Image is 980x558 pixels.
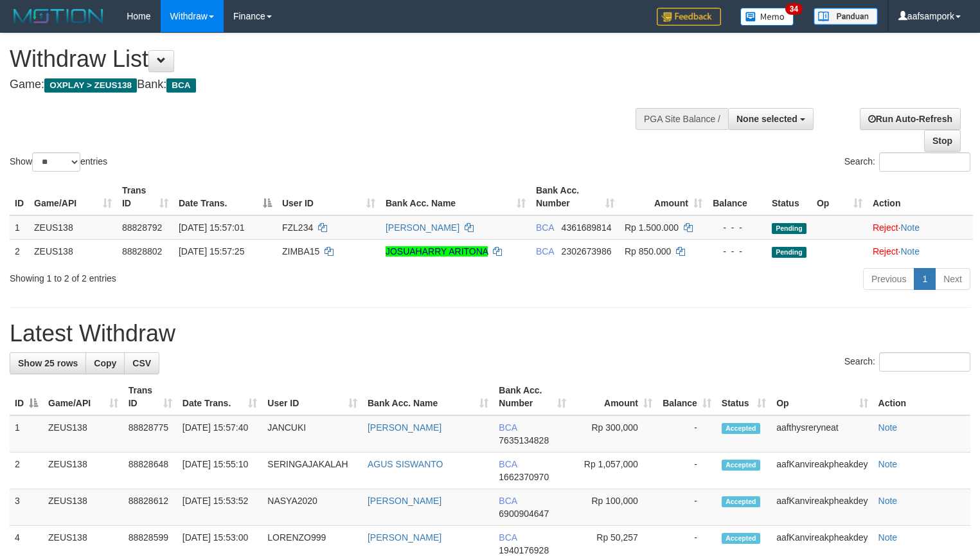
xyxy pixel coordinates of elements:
[900,246,920,256] a: Note
[873,246,898,256] a: Reject
[10,6,107,26] img: MOTION_logo.png
[368,496,441,506] a: [PERSON_NAME]
[122,222,162,233] span: 88828792
[562,222,612,233] span: Copy 4361689814 to clipboard
[717,379,771,415] th: Status: activate to sort column ascending
[900,222,920,233] a: Note
[657,415,717,453] td: -
[122,246,162,256] span: 88828802
[166,78,195,93] span: BCA
[123,453,177,489] td: 88828648
[43,415,123,453] td: ZEUS138
[657,379,717,415] th: Balance: activate to sort column ascending
[860,108,961,130] a: Run Auto-Refresh
[386,222,459,233] a: [PERSON_NAME]
[785,3,803,15] span: 34
[722,423,760,434] span: Accepted
[536,222,554,233] span: BCA
[10,267,398,285] div: Showing 1 to 2 of 2 entries
[124,352,159,374] a: CSV
[179,246,244,256] span: [DATE] 15:57:25
[43,453,123,489] td: ZEUS138
[177,453,263,489] td: [DATE] 15:55:10
[10,352,86,374] a: Show 25 rows
[657,8,721,26] img: Feedback.jpg
[772,223,806,234] span: Pending
[708,179,767,215] th: Balance
[571,415,657,453] td: Rp 300,000
[262,415,362,453] td: JANCUKI
[282,222,313,233] span: FZL234
[625,222,679,233] span: Rp 1.500.000
[10,179,29,215] th: ID
[499,422,517,433] span: BCA
[878,532,898,543] a: Note
[767,179,812,215] th: Status
[499,496,517,506] span: BCA
[772,247,806,258] span: Pending
[713,245,762,258] div: - - -
[499,459,517,469] span: BCA
[10,152,107,172] label: Show entries
[844,352,970,372] label: Search:
[43,489,123,526] td: ZEUS138
[386,246,488,256] a: JOSUAHARRY ARITONA
[878,422,898,433] a: Note
[722,460,760,471] span: Accepted
[728,108,814,130] button: None selected
[657,489,717,526] td: -
[844,152,970,172] label: Search:
[619,179,708,215] th: Amount: activate to sort column ascending
[499,509,549,519] span: Copy 6900904647 to clipboard
[262,489,362,526] td: NASYA2020
[536,246,554,256] span: BCA
[812,179,868,215] th: Op: activate to sort column ascending
[625,246,671,256] span: Rp 850.000
[123,489,177,526] td: 88828612
[713,221,762,234] div: - - -
[814,8,878,25] img: panduan.png
[29,215,117,240] td: ZEUS138
[531,179,619,215] th: Bank Acc. Number: activate to sort column ascending
[571,453,657,489] td: Rp 1,057,000
[722,533,760,544] span: Accepted
[85,352,125,374] a: Copy
[740,8,794,26] img: Button%20Memo.svg
[571,379,657,415] th: Amount: activate to sort column ascending
[771,453,873,489] td: aafKanvireakpheakdey
[771,379,873,415] th: Op: activate to sort column ascending
[123,415,177,453] td: 88828775
[873,379,970,415] th: Action
[380,179,531,215] th: Bank Acc. Name: activate to sort column ascending
[499,545,549,555] span: Copy 1940176928 to clipboard
[123,379,177,415] th: Trans ID: activate to sort column ascending
[571,489,657,526] td: Rp 100,000
[868,215,973,240] td: ·
[10,239,29,263] td: 2
[722,496,760,507] span: Accepted
[10,46,641,72] h1: Withdraw List
[18,358,78,368] span: Show 25 rows
[562,246,612,256] span: Copy 2302673986 to clipboard
[368,459,443,469] a: AGUS SISWANTO
[262,379,362,415] th: User ID: activate to sort column ascending
[44,78,137,93] span: OXPLAY > ZEUS138
[863,268,914,290] a: Previous
[94,358,116,368] span: Copy
[879,352,970,372] input: Search:
[132,358,151,368] span: CSV
[368,422,441,433] a: [PERSON_NAME]
[177,489,263,526] td: [DATE] 15:53:52
[177,415,263,453] td: [DATE] 15:57:40
[362,379,494,415] th: Bank Acc. Name: activate to sort column ascending
[10,415,43,453] td: 1
[499,435,549,446] span: Copy 7635134828 to clipboard
[499,532,517,543] span: BCA
[262,453,362,489] td: SERINGAJAKALAH
[43,379,123,415] th: Game/API: activate to sort column ascending
[10,453,43,489] td: 2
[868,239,973,263] td: ·
[914,268,936,290] a: 1
[878,496,898,506] a: Note
[10,379,43,415] th: ID: activate to sort column descending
